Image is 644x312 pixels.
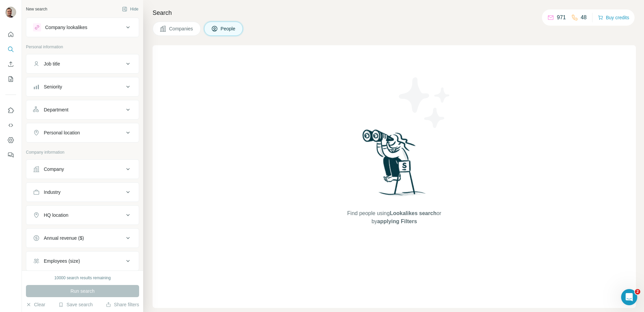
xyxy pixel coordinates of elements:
button: Employees (size) [26,253,139,269]
div: Personal location [44,129,80,136]
button: Clear [26,301,45,308]
button: Job title [26,56,139,72]
img: Avatar [5,7,16,18]
button: Share filters [106,301,139,308]
button: Company [26,161,139,177]
button: Use Surfe API [5,119,16,131]
button: Search [5,43,16,55]
div: 10000 search results remaining [54,275,110,281]
p: 48 [581,14,587,22]
img: Surfe Illustration - Stars [394,72,455,133]
div: New search [26,6,47,12]
span: Companies [169,25,194,32]
button: Dashboard [5,134,16,146]
button: Save search [58,301,93,308]
button: Enrich CSV [5,58,16,70]
button: Quick start [5,28,16,41]
button: Use Surfe on LinkedIn [5,104,16,116]
h4: Search [153,8,636,18]
span: 2 [635,289,640,294]
span: Find people using or by [340,209,448,226]
button: HQ location [26,207,139,223]
div: Industry [44,189,61,196]
div: Employees (size) [44,258,80,264]
button: Company lookalikes [26,19,139,35]
div: Company lookalikes [45,24,87,31]
span: People [221,25,236,32]
div: Company [44,166,64,173]
button: Hide [117,4,143,14]
div: Seniority [44,83,62,90]
button: Department [26,102,139,118]
div: Department [44,106,68,113]
button: My lists [5,73,16,85]
button: Buy credits [598,13,629,22]
div: Job title [44,60,60,67]
div: HQ location [44,212,68,218]
p: Personal information [26,44,139,50]
span: applying Filters [377,218,417,224]
button: Feedback [5,149,16,161]
img: Surfe Illustration - Woman searching with binoculars [359,128,429,203]
div: Annual revenue ($) [44,235,84,241]
button: Personal location [26,125,139,141]
button: Seniority [26,79,139,95]
button: Annual revenue ($) [26,230,139,246]
button: Industry [26,184,139,200]
p: 971 [557,14,566,22]
iframe: Intercom live chat [621,289,637,305]
span: Lookalikes search [390,210,437,216]
p: Company information [26,149,139,155]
